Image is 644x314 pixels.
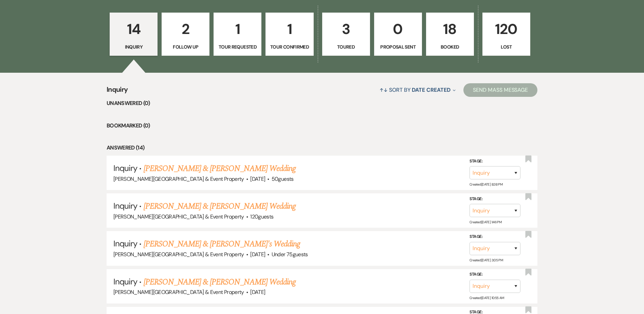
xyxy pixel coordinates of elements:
p: 0 [379,18,418,40]
span: Date Created [412,86,450,93]
span: [DATE] [250,251,265,258]
span: Created: [DATE] 10:55 AM [470,296,504,300]
span: 50 guests [272,175,294,182]
a: 1Tour Requested [214,13,261,56]
a: [PERSON_NAME] & [PERSON_NAME] Wedding [144,200,296,212]
span: [DATE] [250,175,265,182]
a: 120Lost [482,13,530,56]
span: Created: [DATE] 1:46 PM [470,220,501,224]
p: Booked [430,43,470,51]
p: 14 [114,18,153,40]
p: Follow Up [166,43,205,51]
p: Inquiry [114,43,153,51]
span: [PERSON_NAME][GEOGRAPHIC_DATA] & Event Property [113,175,244,182]
span: Created: [DATE] 8:38 PM [470,182,502,187]
a: 18Booked [426,13,474,56]
a: [PERSON_NAME] & [PERSON_NAME] Wedding [144,276,296,288]
li: Bookmarked (0) [107,121,537,130]
p: Proposal Sent [379,43,418,51]
label: Stage: [470,195,520,203]
span: Inquiry [113,200,137,211]
span: [PERSON_NAME][GEOGRAPHIC_DATA] & Event Property [113,289,244,296]
span: [DATE] [250,289,265,296]
span: [PERSON_NAME][GEOGRAPHIC_DATA] & Event Property [113,213,244,220]
span: Inquiry [113,276,137,287]
label: Stage: [470,271,520,278]
span: Inquiry [113,163,137,173]
li: Answered (14) [107,143,537,152]
a: 3Toured [322,13,370,56]
label: Stage: [470,233,520,241]
a: 14Inquiry [110,13,158,56]
p: Tour Requested [218,43,257,51]
span: ↑↓ [380,86,388,93]
a: 0Proposal Sent [374,13,422,56]
span: Under 75 guests [272,251,308,258]
a: [PERSON_NAME] & [PERSON_NAME] Wedding [144,162,296,175]
a: 2Follow Up [162,13,209,56]
span: 120 guests [250,213,273,220]
p: 1 [218,18,257,40]
span: [PERSON_NAME][GEOGRAPHIC_DATA] & Event Property [113,251,244,258]
span: Created: [DATE] 3:05 PM [470,258,503,262]
a: [PERSON_NAME] & [PERSON_NAME]'s Wedding [144,238,300,250]
button: Send Mass Message [463,83,537,97]
span: Inquiry [107,84,128,99]
label: Stage: [470,158,520,165]
p: 2 [166,18,205,40]
p: 3 [327,18,366,40]
span: Inquiry [113,238,137,249]
li: Unanswered (0) [107,99,537,108]
p: Toured [327,43,366,51]
p: 18 [430,18,470,40]
p: 120 [487,18,526,40]
button: Sort By Date Created [377,81,458,99]
p: 1 [270,18,309,40]
a: 1Tour Confirmed [265,13,313,56]
p: Tour Confirmed [270,43,309,51]
p: Lost [487,43,526,51]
